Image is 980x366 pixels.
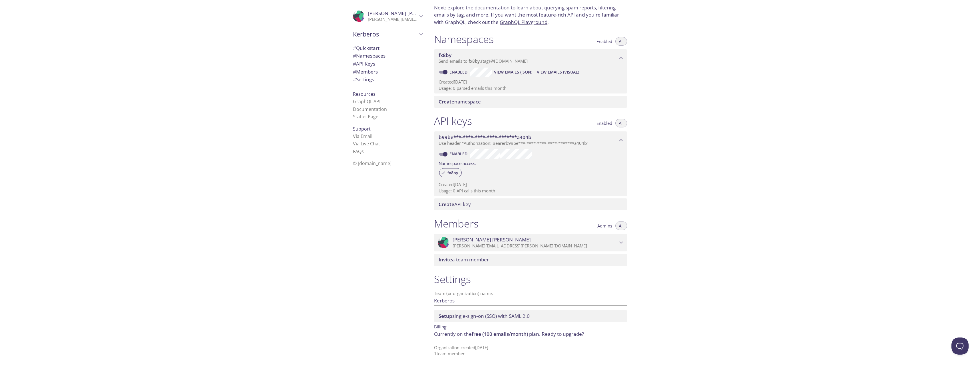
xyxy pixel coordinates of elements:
div: Paul Buxton [434,234,627,251]
span: # [353,60,356,67]
p: Billing: [434,322,627,330]
span: s [362,148,364,154]
a: GraphQL API [353,98,380,105]
span: Invite [439,256,452,263]
button: All [615,37,627,46]
p: Organization created [DATE] 1 team member [434,345,627,357]
span: [PERSON_NAME] [PERSON_NAME] [368,10,446,17]
div: fx8by namespace [434,49,627,67]
a: Via Email [353,133,372,139]
a: upgrade [563,331,582,337]
span: a team member [439,256,489,263]
a: Enabled [449,69,470,75]
span: Resources [353,91,375,97]
div: Namespaces [348,52,427,60]
span: # [353,45,356,51]
span: API Keys [353,60,375,67]
div: Kerberos [348,27,427,42]
span: # [353,76,356,83]
div: Paul Buxton [348,7,427,26]
div: Setup SSO [434,310,627,322]
span: Create [439,98,454,105]
a: Enabled [449,151,470,156]
div: Team Settings [348,76,427,84]
div: Create API Key [434,198,627,210]
iframe: Help Scout Beacon - Open [951,337,969,355]
div: Quickstart [348,44,427,52]
span: View Emails (Visual) [537,69,579,76]
span: Send emails to . {tag} @[DOMAIN_NAME] [439,58,528,64]
div: fx8by [439,168,462,177]
span: Quickstart [353,45,379,51]
span: View Emails (JSON) [494,69,532,76]
p: Usage: 0 API calls this month [439,188,622,194]
span: namespace [439,98,481,105]
button: Enabled [593,37,616,46]
a: documentation [475,4,510,11]
div: Invite a team member [434,254,627,266]
span: [PERSON_NAME] [PERSON_NAME] [453,237,531,243]
h1: API keys [434,115,472,127]
span: Ready to ? [542,331,584,337]
span: fx8by [439,52,451,58]
a: Documentation [353,106,387,112]
span: Members [353,68,378,75]
span: Namespaces [353,52,385,59]
span: free (100 emails/month) [472,331,528,337]
div: Create namespace [434,96,627,108]
button: Admins [594,221,616,230]
label: Namespace access: [439,159,476,167]
button: All [615,119,627,127]
h1: Namespaces [434,33,494,46]
p: Currently on the plan. [434,330,627,338]
span: API key [439,201,471,208]
button: View Emails (JSON) [492,68,535,77]
span: Kerberos [353,30,417,38]
p: [PERSON_NAME][EMAIL_ADDRESS][PERSON_NAME][DOMAIN_NAME] [453,243,617,249]
span: Settings [353,76,374,83]
p: Next: explore the to learn about querying spam reports, filtering emails by tag, and more. If you... [434,4,627,26]
button: Enabled [593,119,616,127]
span: # [353,68,356,75]
div: API Keys [348,60,427,68]
p: Created [DATE] [439,79,622,85]
span: fx8by [444,170,461,175]
span: # [353,52,356,59]
span: Support [353,126,371,132]
button: View Emails (Visual) [535,68,581,77]
span: Create [439,201,454,208]
span: single-sign-on (SSO) with SAML 2.0 [439,313,530,319]
h1: Settings [434,273,627,286]
a: Via Live Chat [353,141,380,147]
p: [PERSON_NAME][EMAIL_ADDRESS][PERSON_NAME][DOMAIN_NAME] [368,17,417,22]
button: All [615,221,627,230]
span: © [DOMAIN_NAME] [353,160,391,166]
label: Team (or organization) name: [434,291,493,296]
a: GraphQL Playground [500,19,547,25]
div: Members [348,68,427,76]
span: fx8by [469,58,480,64]
a: FAQ [353,148,364,154]
h1: Members [434,217,479,230]
a: Status Page [353,113,378,120]
span: Setup [439,313,452,319]
p: Usage: 0 parsed emails this month [439,85,622,91]
p: Created [DATE] [439,182,622,188]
